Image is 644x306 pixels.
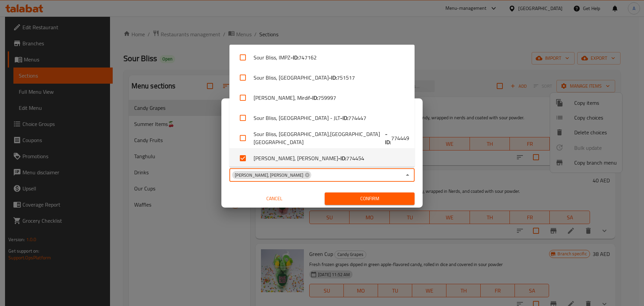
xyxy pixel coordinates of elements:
li: [PERSON_NAME], Mirdif [229,88,415,108]
b: - ID: [310,94,318,102]
b: - ID: [290,53,299,61]
button: Cancel [229,192,319,205]
li: [PERSON_NAME], [PERSON_NAME] [229,148,415,168]
span: 759997 [318,94,336,102]
span: 747162 [299,53,317,61]
span: Cancel [232,194,317,203]
b: - ID: [338,154,346,162]
div: [PERSON_NAME], [PERSON_NAME] [232,171,311,179]
li: Sour Bliss, IMPZ [229,47,415,68]
b: - ID: [340,114,348,122]
li: Sour Bliss, [GEOGRAPHIC_DATA],[GEOGRAPHIC_DATA] [GEOGRAPHIC_DATA] [229,128,415,148]
b: - ID: [329,74,337,82]
button: Close [403,170,412,180]
span: [PERSON_NAME], [PERSON_NAME] [232,172,306,178]
span: 774449 [391,134,409,142]
span: 774454 [346,154,364,162]
span: Confirm [330,194,409,203]
b: - ID: [385,130,391,146]
span: 751517 [337,74,355,82]
li: Sour Bliss, [GEOGRAPHIC_DATA] - JLT [229,108,415,128]
li: Sour Bliss, [GEOGRAPHIC_DATA] [229,68,415,88]
button: Confirm [325,192,415,205]
span: 774447 [348,114,366,122]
